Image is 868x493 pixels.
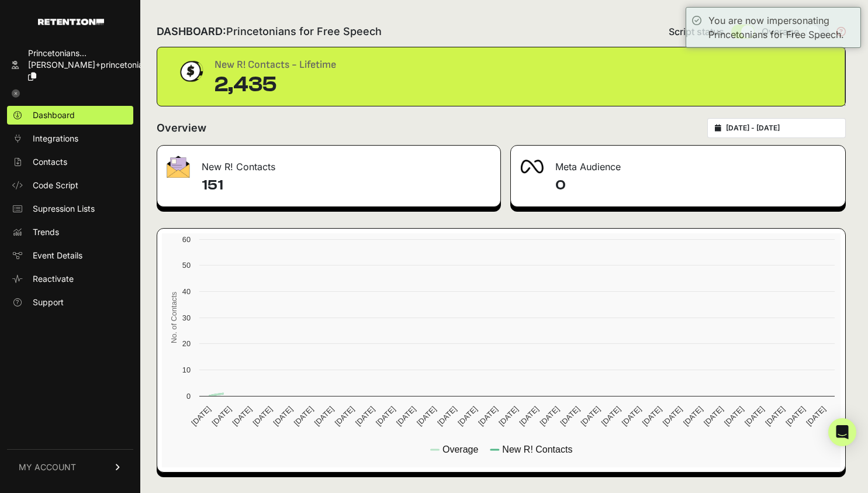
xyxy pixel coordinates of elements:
span: Contacts [33,156,67,168]
h4: 0 [555,176,836,195]
span: Dashboard [33,109,75,121]
span: [PERSON_NAME]+princetonian... [28,60,155,70]
text: [DATE] [354,405,376,428]
text: 60 [182,235,191,244]
text: [DATE] [661,405,684,428]
div: 2,435 [215,73,336,96]
span: Support [33,297,64,308]
text: [DATE] [374,405,397,428]
a: MY ACCOUNT [7,449,133,485]
a: Contacts [7,153,133,171]
text: [DATE] [600,405,623,428]
text: 0 [186,392,191,401]
h2: Overview [157,120,206,136]
text: [DATE] [435,405,458,428]
text: [DATE] [313,405,336,428]
span: Code Script [33,180,78,191]
span: Script status [669,25,724,39]
text: 20 [182,339,191,348]
a: Reactivate [7,270,133,288]
text: New R! Contacts [502,444,572,454]
text: [DATE] [559,405,582,428]
text: [DATE] [538,405,561,428]
div: Princetonians... [28,47,155,59]
text: [DATE] [251,405,274,428]
text: [DATE] [333,405,356,428]
text: [DATE] [702,405,725,428]
a: Trends [7,223,133,242]
text: [DATE] [456,405,479,428]
a: Event Details [7,246,133,265]
text: [DATE] [189,405,212,428]
span: Trends [33,226,59,238]
img: fa-envelope-19ae18322b30453b285274b1b8af3d052b27d846a4fbe8435d1a52b978f639a2.png [167,156,190,178]
text: 10 [182,366,191,374]
text: [DATE] [763,405,786,428]
text: [DATE] [395,405,417,428]
a: Supression Lists [7,199,133,218]
text: [DATE] [517,405,540,428]
text: 50 [182,261,191,270]
div: New R! Contacts [157,146,500,181]
text: 30 [182,313,191,322]
text: [DATE] [231,405,254,428]
text: Overage [442,444,478,454]
span: Princetonians for Free Speech [226,25,382,37]
text: [DATE] [210,405,233,428]
div: Meta Audience [511,146,846,181]
span: Reactivate [33,273,74,285]
text: [DATE] [620,405,643,428]
text: No. of Contacts [170,292,178,343]
text: [DATE] [497,405,520,428]
img: fa-meta-2f981b61bb99beabf952f7030308934f19ce035c18b003e963880cc3fabeebb7.png [520,160,544,174]
text: [DATE] [682,405,704,428]
h4: 151 [202,176,491,195]
h2: DASHBOARD: [157,23,382,40]
a: Support [7,293,133,312]
span: Supression Lists [33,203,95,215]
div: You are now impersonating Princetonians for Free Speech. [708,13,855,42]
a: Dashboard [7,106,133,125]
span: Integrations [33,133,78,144]
text: [DATE] [579,405,602,428]
text: [DATE] [743,405,766,428]
a: Integrations [7,129,133,148]
text: [DATE] [292,405,315,428]
text: [DATE] [476,405,499,428]
text: [DATE] [722,405,745,428]
span: Event Details [33,250,82,261]
img: Retention.com [38,19,104,25]
text: [DATE] [415,405,438,428]
div: Open Intercom Messenger [828,418,856,446]
a: Code Script [7,176,133,195]
div: New R! Contacts - Lifetime [215,57,336,73]
text: 40 [182,287,191,296]
a: Princetonians... [PERSON_NAME]+princetonian... [7,44,133,86]
span: MY ACCOUNT [19,461,76,473]
text: [DATE] [784,405,807,428]
img: dollar-coin-05c43ed7efb7bc0c12610022525b4bbbb207c7efeef5aecc26f025e68dcafac9.png [176,57,205,86]
text: [DATE] [804,405,827,428]
text: [DATE] [641,405,663,428]
text: [DATE] [272,405,295,428]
